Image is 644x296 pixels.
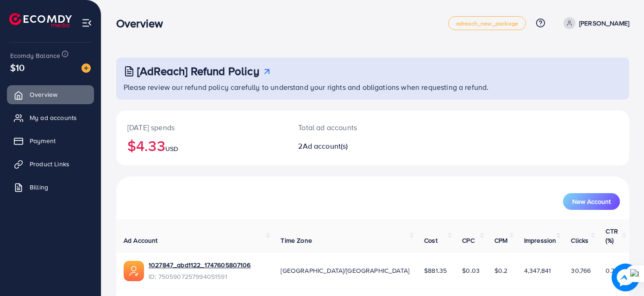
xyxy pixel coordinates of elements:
a: 1027847_abd1122_1747605807106 [149,260,251,270]
span: My ad accounts [30,113,77,122]
a: [PERSON_NAME] [560,17,629,29]
span: CPM [494,236,507,245]
span: CPC [462,236,474,245]
p: Please review our refund policy carefully to understand your rights and obligations when requesti... [124,82,624,93]
span: CTR (%) [606,227,618,245]
span: $0.03 [462,266,480,275]
span: Payment [30,136,56,145]
span: $881.35 [424,266,447,275]
span: Billing [30,183,48,192]
span: Ecomdy Balance [10,51,60,60]
p: Total ad accounts [298,122,404,133]
h2: 2 [298,142,404,151]
a: Billing [7,178,94,196]
a: Product Links [7,155,94,173]
span: $0.2 [494,266,508,275]
h3: Overview [116,17,170,30]
a: Payment [7,132,94,150]
img: logo [9,13,72,27]
a: My ad accounts [7,108,94,127]
p: [PERSON_NAME] [579,18,629,29]
span: ID: 7505907257994051591 [149,272,251,281]
img: image [614,266,637,289]
img: menu [81,18,92,28]
span: Clicks [571,236,588,245]
button: New Account [563,193,620,210]
span: 30,766 [571,266,591,275]
span: New Account [572,198,611,205]
h3: [AdReach] Refund Policy [137,64,259,78]
span: Ad account(s) [303,141,348,151]
span: Overview [30,90,57,99]
span: 4,347,841 [524,266,551,275]
span: Ad Account [124,236,158,245]
img: image [81,63,91,73]
span: adreach_new_package [456,20,518,26]
span: USD [165,144,178,153]
span: Product Links [30,159,69,169]
span: 0.71 [606,266,617,275]
span: Time Zone [281,236,312,245]
p: [DATE] spends [127,122,276,133]
span: Cost [424,236,438,245]
img: ic-ads-acc.e4c84228.svg [124,261,144,281]
span: [GEOGRAPHIC_DATA]/[GEOGRAPHIC_DATA] [281,266,409,275]
span: $10 [10,61,25,74]
a: adreach_new_package [448,16,526,30]
span: Impression [524,236,556,245]
a: Overview [7,85,94,104]
h2: $4.33 [127,137,276,154]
